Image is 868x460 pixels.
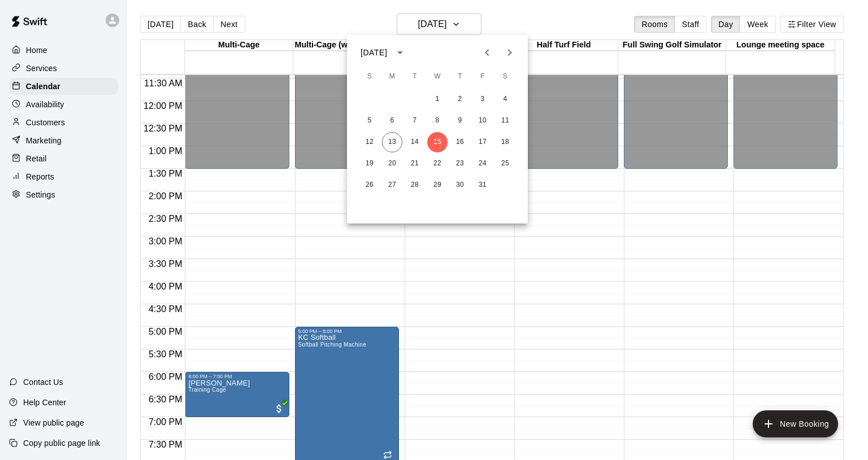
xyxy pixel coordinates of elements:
button: 22 [427,154,448,174]
button: 30 [450,175,470,195]
button: 21 [405,154,425,174]
button: 17 [472,132,493,152]
button: 14 [405,132,425,152]
button: 1 [427,89,448,109]
button: 2 [450,89,470,109]
button: 23 [450,154,470,174]
button: 7 [405,111,425,131]
button: Next month [498,41,521,64]
button: calendar view is open, switch to year view [390,43,410,62]
button: 25 [495,154,515,174]
button: 5 [359,111,380,131]
button: 8 [427,111,448,131]
button: 6 [382,111,402,131]
button: 16 [450,132,470,152]
span: Friday [472,65,493,88]
button: 9 [450,111,470,131]
button: 31 [472,175,493,195]
button: 18 [495,132,515,152]
span: Saturday [495,65,515,88]
button: 19 [359,154,380,174]
span: Monday [382,65,402,88]
button: 20 [382,154,402,174]
button: 15 [427,132,448,152]
button: 27 [382,175,402,195]
button: 11 [495,111,515,131]
span: Tuesday [405,65,425,88]
button: 26 [359,175,380,195]
button: 10 [472,111,493,131]
span: Sunday [359,65,380,88]
span: Wednesday [427,65,448,88]
button: 4 [495,89,515,109]
button: 3 [472,89,493,109]
div: [DATE] [361,47,387,59]
button: 13 [382,132,402,152]
button: 29 [427,175,448,195]
button: 24 [472,154,493,174]
span: Thursday [450,65,470,88]
button: 12 [359,132,380,152]
button: Previous month [476,41,498,64]
button: 28 [405,175,425,195]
